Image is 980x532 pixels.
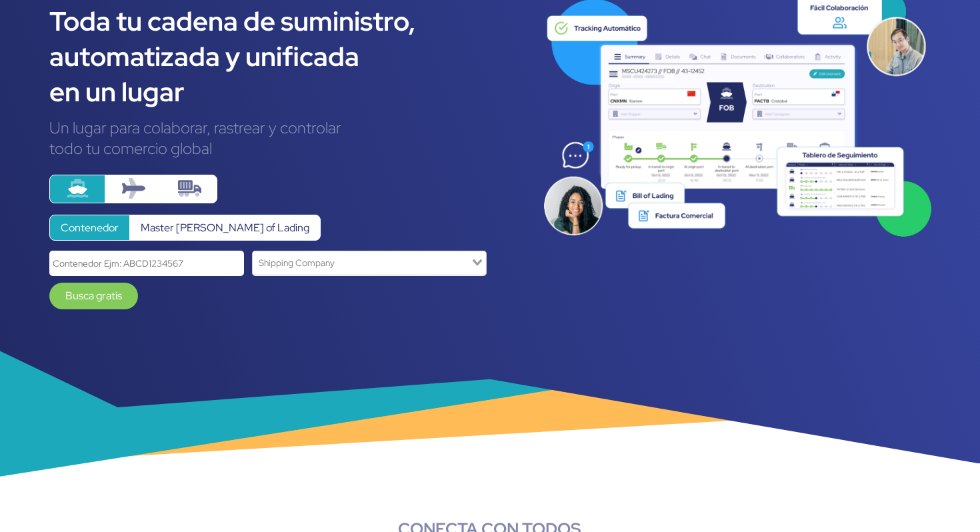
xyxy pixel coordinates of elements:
[254,254,469,272] input: Search for option
[49,215,130,241] label: Contenedor
[178,177,201,200] img: truck-container.svg
[66,177,89,200] img: ship.svg
[49,39,523,74] div: automatizada y unificada
[49,3,523,39] div: Toda tu cadena de suministro,
[49,251,244,275] input: Contenedor Ejm: ABCD1234567
[252,251,487,275] div: Search for option
[129,215,321,241] label: Master [PERSON_NAME] of Lading
[49,138,523,159] div: todo tu comercio global
[49,283,138,309] a: Busca gratis
[49,117,523,138] div: Un lugar para colaborar, rastrear y controlar
[49,74,523,109] div: en un lugar
[122,177,145,200] img: plane.svg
